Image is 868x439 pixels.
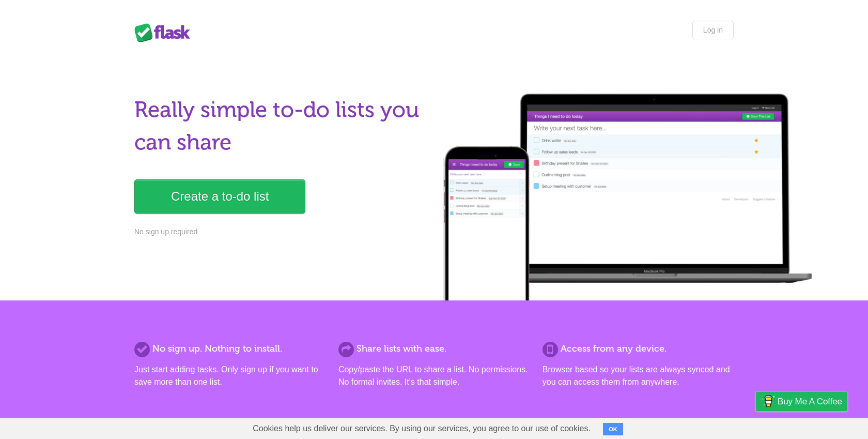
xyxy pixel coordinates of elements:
[778,392,842,411] span: Buy me a coffee
[134,23,196,42] div: Flask Lists
[134,342,326,356] h2: No sign up. Nothing to install.
[338,364,530,388] p: Copy/paste the URL to share a list. No permissions. No formal invites. It's that simple.
[134,226,428,237] p: No sign up required
[603,423,623,435] button: OK
[134,179,305,214] a: Create a to-do list
[338,342,530,356] h2: Share lists with ease.
[542,364,734,388] p: Browser based so your lists are always synced and you can access them from anywhere.
[692,21,734,39] a: Log in
[242,418,601,439] span: Cookies help us deliver our services. By using our services, you agree to our use of cookies.
[134,364,326,388] p: Just start adding tasks. Only sign up if you want to save more than one list.
[761,392,775,410] img: Buy me a coffee
[134,94,428,159] h1: Really simple to-do lists you can share
[756,392,847,411] a: Buy me a coffee
[542,342,734,356] h2: Access from any device.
